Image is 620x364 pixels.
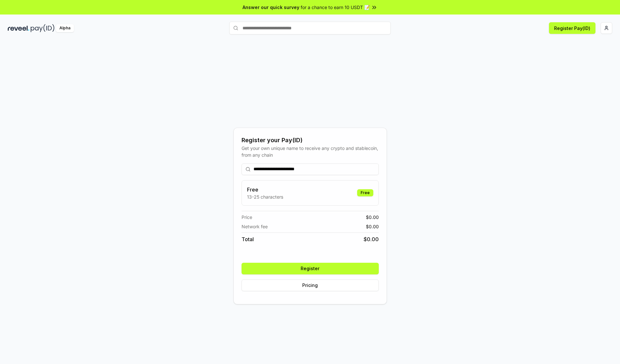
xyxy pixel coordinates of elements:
[366,223,379,230] span: $ 0.00
[364,235,379,243] span: $ 0.00
[242,145,379,158] div: Get your own unique name to receive any crypto and stablecoin, from any chain
[8,24,29,32] img: reveel_dark
[247,193,283,200] p: 13-25 characters
[56,24,74,32] div: Alpha
[357,189,373,196] div: Free
[242,235,254,243] span: Total
[242,280,379,291] button: Pricing
[247,186,283,193] h3: Free
[243,4,299,11] span: Answer our quick survey
[366,214,379,221] span: $ 0.00
[242,223,268,230] span: Network fee
[242,214,252,221] span: Price
[301,4,370,11] span: for a chance to earn 10 USDT 📝
[549,22,595,34] button: Register Pay(ID)
[242,136,379,145] div: Register your Pay(ID)
[242,263,379,274] button: Register
[31,24,55,32] img: pay_id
